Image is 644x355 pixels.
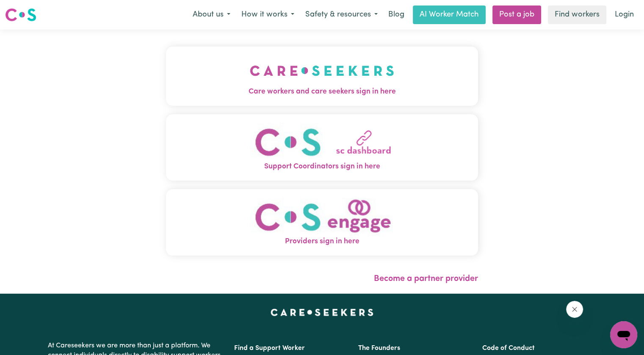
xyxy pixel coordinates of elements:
a: Careseekers home page [271,309,373,316]
a: Code of Conduct [482,345,535,352]
button: Providers sign in here [166,189,478,256]
span: Providers sign in here [166,236,478,247]
a: Post a job [492,6,541,24]
button: Care workers and care seekers sign in here [166,47,478,106]
img: Careseekers logo [5,7,36,22]
a: AI Worker Match [413,6,486,24]
iframe: Button to launch messaging window [610,321,637,348]
span: Need any help? [5,6,51,13]
a: Login [610,6,639,24]
span: Support Coordinators sign in here [166,161,478,172]
a: Become a partner provider [374,275,478,283]
iframe: Close message [566,301,583,318]
a: Find workers [548,6,606,24]
button: Support Coordinators sign in here [166,114,478,181]
a: The Founders [358,345,400,352]
a: Find a Support Worker [234,345,305,352]
span: Care workers and care seekers sign in here [166,86,478,97]
button: Safety & resources [300,6,383,24]
button: About us [187,6,236,24]
button: How it works [236,6,300,24]
a: Careseekers logo [5,5,36,25]
a: Blog [383,6,409,24]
